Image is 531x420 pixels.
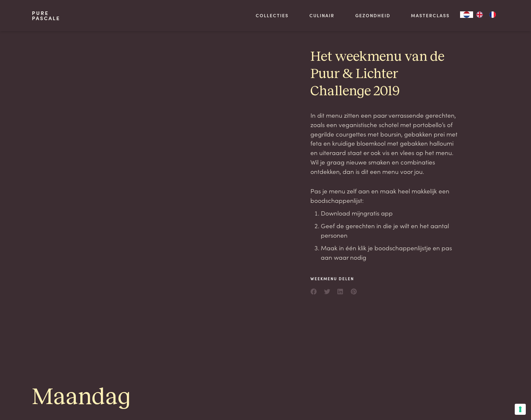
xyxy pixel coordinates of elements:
p: Pas je menu zelf aan en maak heel makkelijk een boodschappenlijst: [310,186,459,205]
span: Weekmenu delen [310,276,357,282]
aside: Language selected: Nederlands [460,11,499,18]
li: Maak in één klik je boodschappenlijstje en pas aan waar nodig [321,243,459,262]
ul: Language list [473,11,499,18]
a: Masterclass [411,12,450,19]
a: Gezondheid [355,12,390,19]
a: Culinair [309,12,334,19]
a: NL [460,11,473,18]
a: FR [486,11,499,18]
div: Language [460,11,473,18]
a: gratis app [363,208,393,217]
li: Geef de gerechten in die je wilt en het aantal personen [321,221,459,240]
h2: Het weekmenu van de Puur & Lichter Challenge 2019 [310,48,459,100]
p: In dit menu zitten een paar verrassende gerechten, zoals een veganistische schotel met portobello... [310,111,459,176]
button: Uw voorkeuren voor toestemming voor trackingtechnologieën [515,404,526,415]
a: Collecties [256,12,289,19]
li: Download mijn [321,208,459,218]
h1: Maandag [32,383,499,412]
a: EN [473,11,486,18]
a: PurePascale [32,10,60,21]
